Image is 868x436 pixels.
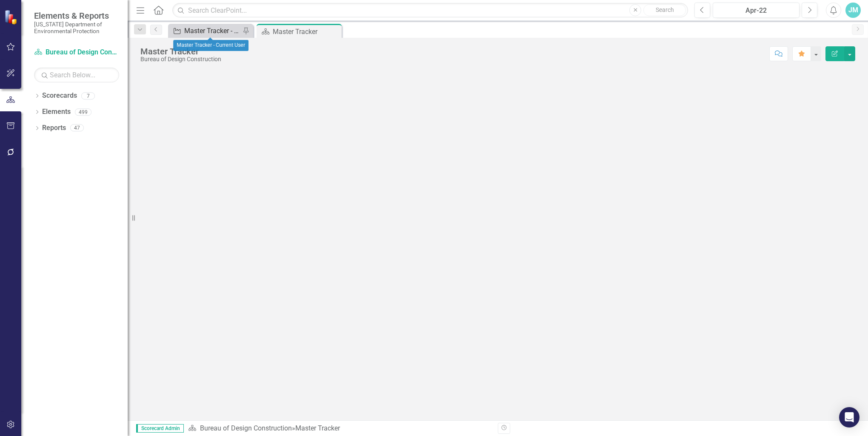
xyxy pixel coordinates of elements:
[273,26,340,37] div: Master Tracker
[656,6,674,13] span: Search
[200,424,292,432] a: Bureau of Design Construction
[170,25,240,36] a: Master Tracker - Current User
[716,6,797,16] div: Apr-22
[42,91,77,101] a: Scorecards
[4,10,19,25] img: ClearPoint Strategy
[34,11,119,21] span: Elements & Reports
[81,92,95,99] div: 7
[713,3,799,18] button: Apr-22
[839,407,859,428] div: Open Intercom Messenger
[184,25,240,36] div: Master Tracker - Current User
[140,47,221,56] div: Master Tracker
[140,56,221,62] div: Bureau of Design Construction
[845,3,861,18] button: JM
[34,68,119,82] input: Search Below...
[34,21,119,35] small: [US_STATE] Department of Environmental Protection
[42,107,71,117] a: Elements
[75,108,91,116] div: 499
[295,424,340,432] div: Master Tracker
[173,40,248,51] div: Master Tracker - Current User
[70,125,84,132] div: 47
[188,424,491,433] div: »
[34,48,119,57] a: Bureau of Design Construction
[643,4,686,16] button: Search
[172,3,688,18] input: Search ClearPoint...
[136,424,184,433] span: Scorecard Admin
[42,123,66,133] a: Reports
